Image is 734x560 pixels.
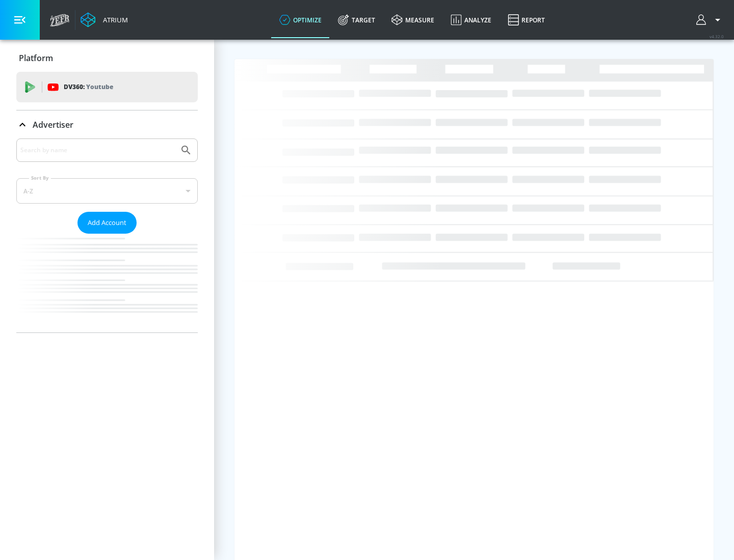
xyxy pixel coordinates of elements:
[16,178,198,204] div: A-Z
[16,234,198,332] nav: list of Advertiser
[64,81,113,93] p: DV360:
[33,119,73,130] p: Advertiser
[442,2,500,38] a: Analyze
[271,2,330,38] a: optimize
[88,217,126,229] span: Add Account
[16,44,198,72] div: Platform
[77,212,137,234] button: Add Account
[16,110,198,139] div: Advertiser
[99,15,128,24] div: Atrium
[330,2,383,38] a: Target
[500,2,553,38] a: Report
[81,12,128,27] a: Atrium
[710,34,724,39] span: v 4.32.0
[29,175,51,181] label: Sort By
[16,72,198,102] div: DV360: Youtube
[16,138,198,332] div: Advertiser
[20,144,175,157] input: Search by name
[383,2,442,38] a: measure
[86,81,113,92] p: Youtube
[19,52,53,64] p: Platform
